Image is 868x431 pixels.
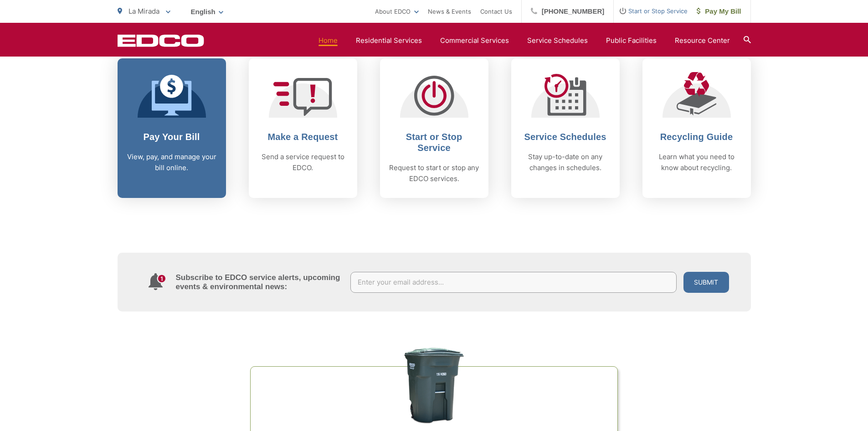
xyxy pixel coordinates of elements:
a: Residential Services [356,35,422,46]
a: Contact Us [480,6,512,17]
button: Submit [683,272,729,293]
span: Pay My Bill [697,6,741,17]
span: La Mirada [128,7,159,16]
h2: Service Schedules [520,131,611,142]
p: Request to start or stop any EDCO services. [389,162,479,184]
span: English [184,4,230,19]
input: Enter your email address... [350,272,677,293]
a: Resource Center [675,35,730,46]
a: Public Facilities [606,35,657,46]
p: Learn what you need to know about recycling. [652,151,742,173]
h2: Recycling Guide [652,131,742,142]
h2: Pay Your Bill [127,131,217,142]
a: Pay Your Bill View, pay, and manage your bill online. [118,58,226,198]
a: EDCD logo. Return to the homepage. [118,34,204,47]
a: Commercial Services [440,35,509,46]
a: Service Schedules Stay up-to-date on any changes in schedules. [511,58,620,198]
h2: Make a Request [258,131,348,142]
p: View, pay, and manage your bill online. [127,151,217,173]
a: Home [318,35,338,46]
p: Send a service request to EDCO. [258,151,348,173]
h4: Subscribe to EDCO service alerts, upcoming events & environmental news: [176,273,342,291]
a: Recycling Guide Learn what you need to know about recycling. [642,58,751,198]
h2: Start or Stop Service [389,131,479,153]
a: Make a Request Send a service request to EDCO. [249,58,357,198]
a: Service Schedules [527,35,588,46]
a: News & Events [428,6,471,17]
p: Stay up-to-date on any changes in schedules. [520,151,611,173]
a: About EDCO [375,6,419,17]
